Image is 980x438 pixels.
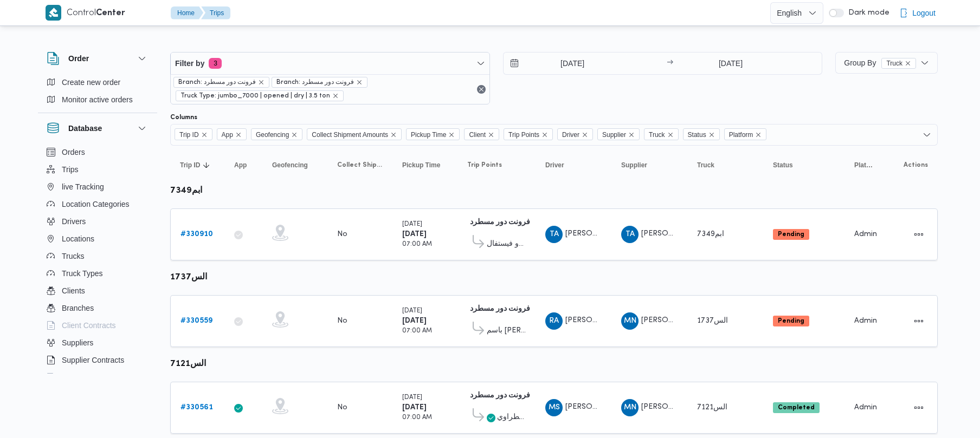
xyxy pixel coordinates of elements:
[402,328,432,334] small: 07:00 AM
[602,129,626,141] span: Supplier
[402,308,422,314] small: [DATE]
[910,399,927,416] button: Actions
[724,128,767,140] span: Platform
[628,132,635,138] button: Remove Supplier from selection in this group
[180,228,213,241] a: #330910
[180,91,330,101] span: Truck Type: jumbo_7000 | opened | dry | 3.5 ton
[904,161,928,169] span: Actions
[251,128,302,140] span: Geofencing
[402,161,440,169] span: Pickup Time
[850,156,878,174] button: Platform
[667,60,673,67] div: →
[565,317,691,324] span: [PERSON_NAME] [PERSON_NAME]
[487,324,526,337] span: باسم [PERSON_NAME]
[180,231,213,238] b: # 330910
[337,161,383,169] span: Collect Shipment Amounts
[272,161,308,169] span: Geofencing
[676,53,784,74] input: Press the down key to open a popover containing a calendar.
[170,360,206,368] b: الس7121
[545,161,564,169] span: Driver
[697,161,714,169] span: Truck
[508,129,539,141] span: Trip Points
[541,132,548,138] button: Remove Trip Points from selection in this group
[402,241,432,247] small: 07:00 AM
[180,317,212,324] b: # 330559
[170,273,207,282] b: الس1737
[291,132,298,138] button: Remove Geofencing from selection in this group
[62,302,94,315] span: Branches
[406,128,460,140] span: Pickup Time
[886,58,902,68] span: Truck
[487,238,526,251] span: كارفور كايرو فيستفال
[337,316,347,326] div: No
[62,284,85,297] span: Clients
[62,76,120,89] span: Create new order
[778,318,804,324] b: Pending
[180,315,212,328] a: #330559
[697,317,728,324] span: الس1737
[895,2,940,24] button: Logout
[42,351,153,369] button: Supplier Contracts
[398,156,452,174] button: Pickup Time
[62,146,85,159] span: Orders
[42,161,153,178] button: Trips
[235,132,242,138] button: Remove App from selection in this group
[545,312,563,330] div: RIshd Ahmad Shikh Idris Omar
[778,231,804,238] b: Pending
[42,317,153,334] button: Client Contracts
[62,163,79,176] span: Trips
[38,74,157,113] div: Order
[170,187,202,195] b: ابم7349
[469,129,486,141] span: Client
[337,230,347,239] div: No
[42,265,153,282] button: Truck Types
[62,319,116,332] span: Client Contracts
[641,403,703,410] span: [PERSON_NAME]
[171,53,489,74] button: Filter by3 active filters
[755,132,762,138] button: Remove Platform from selection in this group
[402,404,427,411] b: [DATE]
[337,403,347,413] div: No
[230,156,257,174] button: App
[42,143,153,161] button: Orders
[697,404,727,411] span: الس7121
[202,161,211,169] svg: Sorted in descending order
[708,132,715,138] button: Remove Status from selection in this group
[222,129,233,141] span: App
[332,93,339,99] button: remove selected entity
[470,219,530,226] b: فرونت دور مسطرد
[180,161,200,169] span: Trip ID; Sorted in descending order
[307,128,402,140] span: Collect Shipment Amounts
[778,404,815,411] b: Completed
[844,9,889,17] span: Dark mode
[621,312,639,330] div: Muhammad Nasar Kaml Abas
[42,230,153,247] button: Locations
[905,60,911,67] button: remove selected entity
[854,161,874,169] span: Platform
[582,132,588,138] button: Remove Driver from selection in this group
[448,132,455,138] button: Remove Pickup Time from selection in this group
[62,267,102,280] span: Truck Types
[68,122,102,135] h3: Database
[42,369,153,386] button: Devices
[402,317,427,324] b: [DATE]
[597,128,640,140] span: Supplier
[504,53,627,74] input: Press the down key to open a popover containing a calendar.
[488,132,494,138] button: Remove Client from selection in this group
[178,77,256,87] span: Branch: فرونت دور مسطرد
[697,231,724,238] span: ابم7349
[171,6,203,19] button: Home
[550,226,559,243] span: TA
[62,232,94,245] span: Locations
[217,128,247,140] span: App
[773,316,809,326] span: Pending
[910,312,927,330] button: Actions
[773,161,793,169] span: Status
[729,129,753,141] span: Platform
[541,156,606,174] button: Driver
[176,90,344,101] span: Truck Type: jumbo_7000 | opened | dry | 3.5 ton
[624,399,636,416] span: MN
[258,79,265,86] button: remove selected entity
[621,399,639,416] div: Muhammad Nasar Kaml Abas
[201,6,230,19] button: Trips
